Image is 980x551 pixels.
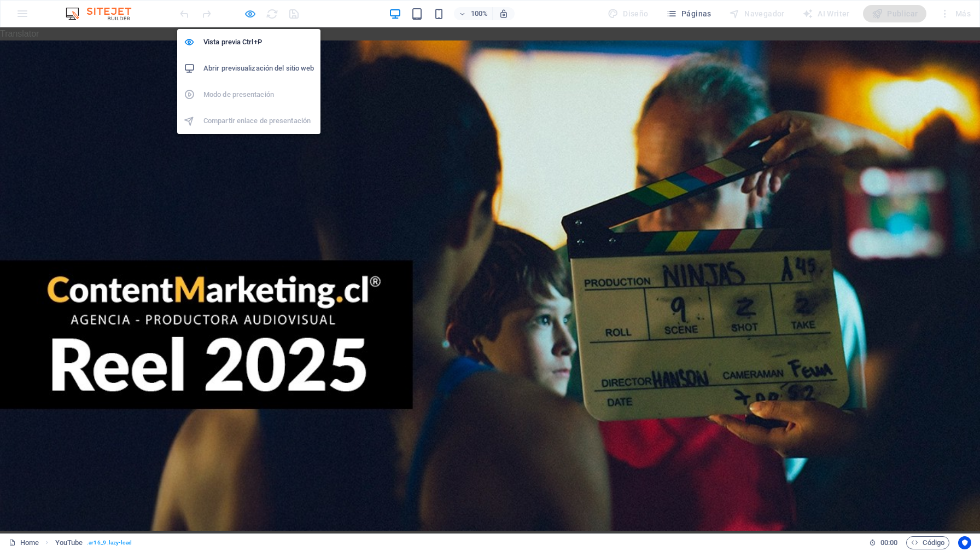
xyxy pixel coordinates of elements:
[203,62,314,75] h6: Abrir previsualización del sitio web
[603,5,653,22] div: Diseño (Ctrl+Alt+Y)
[499,9,509,19] i: Al redimensionar, ajustar el nivel de zoom automáticamente para ajustarse al dispositivo elegido.
[880,536,897,549] span: 00 00
[666,8,711,19] span: Páginas
[662,5,716,22] button: Páginas
[9,536,39,549] a: Haz clic para cancelar la selección y doble clic para abrir páginas
[911,536,944,549] span: Código
[203,36,314,49] h6: Vista previa Ctrl+P
[470,7,488,20] h6: 100%
[888,538,890,547] span: :
[869,536,898,549] h6: Tiempo de la sesión
[55,536,83,549] span: Haz clic para seleccionar y doble clic para editar
[87,536,132,549] span: . ar16_9 .lazy-load
[906,536,949,549] button: Código
[958,536,971,549] button: Usercentrics
[55,536,132,549] nav: breadcrumb
[454,7,493,20] button: 100%
[63,7,145,20] img: Editor Logo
